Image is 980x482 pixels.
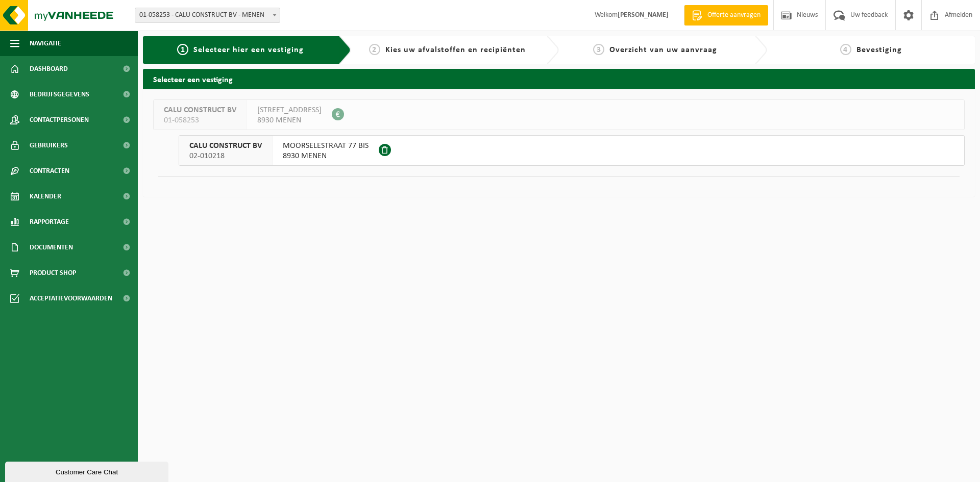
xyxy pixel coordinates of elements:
[283,141,369,151] span: MOORSELESTRAAT 77 BIS
[283,151,369,161] span: 8930 MENEN
[135,8,280,22] span: 01-058253 - CALU CONSTRUCT BV - MENEN
[30,82,89,107] span: Bedrijfsgegevens
[193,46,304,54] span: Selecteer hier een vestiging
[177,44,188,55] span: 1
[189,151,262,161] span: 02-010218
[179,135,965,166] button: CALU CONSTRUCT BV 02-010218 MOORSELESTRAAT 77 BIS8930 MENEN
[593,44,604,55] span: 3
[30,31,61,56] span: Navigatie
[705,10,763,20] span: Offerte aanvragen
[840,44,851,55] span: 4
[30,158,69,184] span: Contracten
[369,44,380,55] span: 2
[164,115,236,125] span: 01-058253
[164,105,236,115] span: CALU CONSTRUCT BV
[609,46,717,54] span: Overzicht van uw aanvraag
[30,209,69,235] span: Rapportage
[257,105,322,115] span: [STREET_ADDRESS]
[684,5,768,26] a: Offerte aanvragen
[30,260,76,286] span: Product Shop
[30,286,112,311] span: Acceptatievoorwaarden
[385,46,526,54] span: Kies uw afvalstoffen en recipiënten
[143,69,975,89] h2: Selecteer een vestiging
[257,115,322,125] span: 8930 MENEN
[135,8,280,23] span: 01-058253 - CALU CONSTRUCT BV - MENEN
[856,46,902,54] span: Bevestiging
[618,11,669,19] strong: [PERSON_NAME]
[189,141,262,151] span: CALU CONSTRUCT BV
[30,107,89,133] span: Contactpersonen
[30,133,68,158] span: Gebruikers
[5,460,170,482] iframe: chat widget
[30,184,61,209] span: Kalender
[30,235,73,260] span: Documenten
[30,56,68,82] span: Dashboard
